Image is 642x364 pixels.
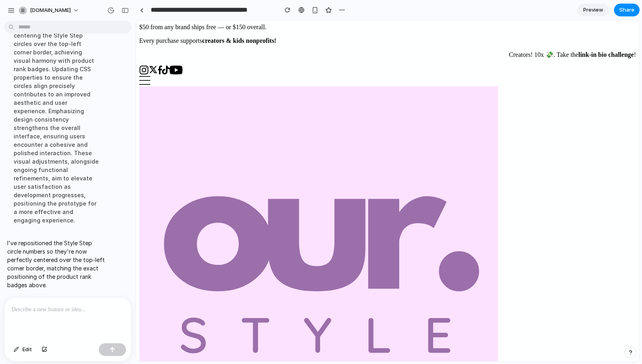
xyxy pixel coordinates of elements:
[577,4,609,16] a: Preview
[30,6,71,14] span: [DOMAIN_NAME]
[3,3,500,10] div: $50 from any brand ships free — or $150 overall.
[3,17,140,24] a: Every purchase supports
[10,343,36,356] button: Edit
[583,6,603,14] span: Preview
[614,4,640,16] button: Share
[16,4,83,17] button: [DOMAIN_NAME]
[22,346,32,354] span: Edit
[619,6,634,14] span: Share
[7,18,106,229] div: Enhancing the prototype by centering the Style Step circles over the top-left corner border, achi...
[7,239,106,289] p: I've repositioned the Style Step circle numbers so they're now perfectly centered over the top-le...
